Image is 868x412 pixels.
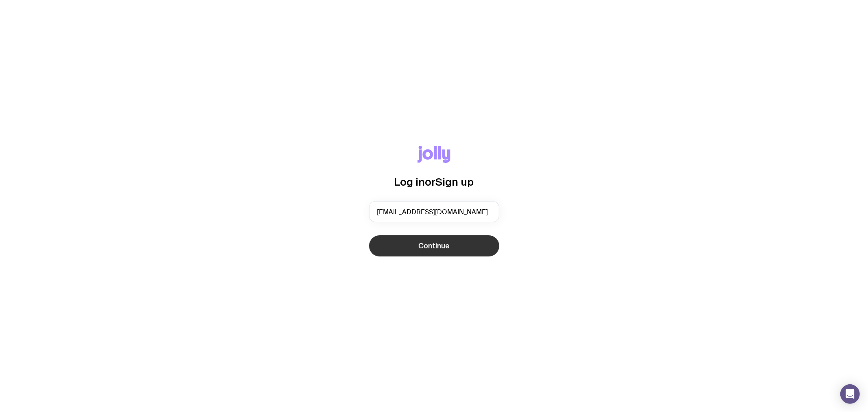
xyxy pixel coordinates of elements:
span: Sign up [436,176,474,188]
input: you@email.com [369,201,499,222]
span: Log in [394,176,425,188]
div: Open Intercom Messenger [840,384,860,404]
button: Continue [369,235,499,256]
span: or [425,176,436,188]
span: Continue [418,241,450,251]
